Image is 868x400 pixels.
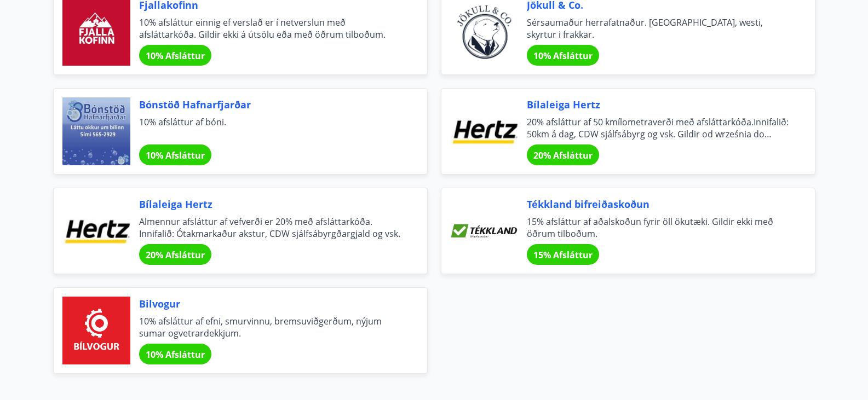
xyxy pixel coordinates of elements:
[139,198,212,211] font: Bílaleiga Hertz
[527,216,773,240] font: 15% afsláttur af aðalskoðun fyrir öll ökutæki. Gildir ekki með öðrum tilboðum.
[146,149,205,161] font: 10% Afsláttur
[139,98,251,111] font: Bónstöð Hafnarfjarðar
[527,198,649,211] font: Tékkland bifreiðaskoðun
[527,16,763,40] font: Sérsaumaður herrafatnaður. [GEOGRAPHIC_DATA], westi, skyrtur i frakkar.
[139,216,400,240] font: Almennur afsláttur af vefverði er 20% með afsláttarkóða. Innifalið: Ótakmarkaður akstur, CDW sjál...
[146,249,205,261] font: 20% Afsláttur
[139,297,180,310] font: Bilvogur
[139,315,382,339] font: 10% afsláttur af efni, smurvinnu, bremsuviðgerðum, nýjum sumar ogvetrardekkjum.
[527,116,789,152] font: 20% afsláttur af 50 kmílometraverði með afsláttarkóða.Innifalið: 50km á dag, CDW sjálfsábyrg og v...
[527,98,600,111] font: Bílaleiga Hertz
[146,50,205,62] font: 10% Afsláttur
[146,349,205,361] font: 10% Afsláttur
[139,116,226,128] font: 10% afsláttur af bóni.
[533,149,593,161] font: 20% Afsláttur
[533,50,593,62] font: 10% Afsláttur
[139,16,386,40] font: 10% afsláttur einnig ef verslað er í netverslun með afsláttarkóða. Gildir ekki á útsölu eða með ö...
[533,249,593,261] font: 15% Afsláttur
